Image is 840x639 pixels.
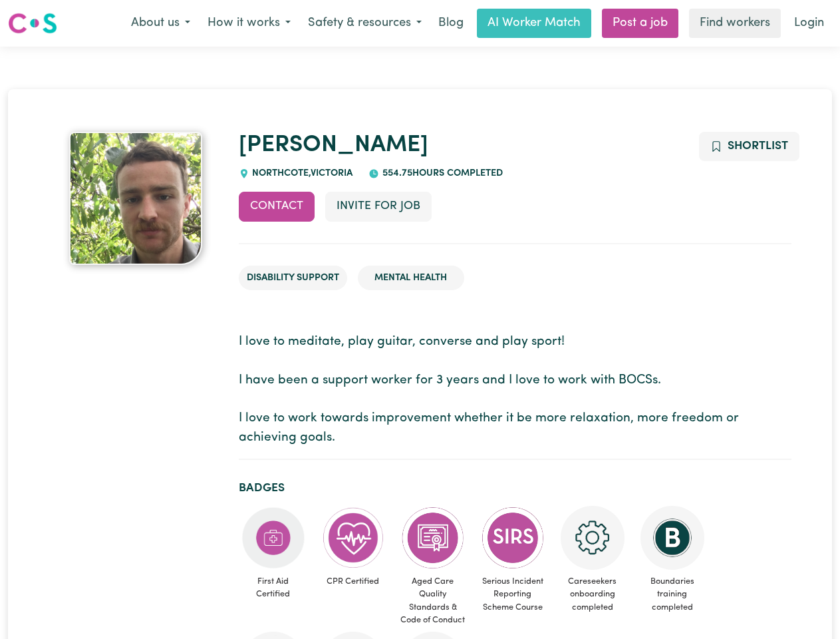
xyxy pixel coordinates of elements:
img: Care and support worker has completed CPR Certification [321,506,385,570]
a: Careseekers logo [8,8,57,39]
img: CS Academy: Careseekers Onboarding course completed [561,506,625,570]
span: Boundaries training completed [638,570,707,619]
a: Find workers [689,9,781,38]
button: Invite for Job [325,192,432,221]
span: First Aid Certified [239,570,308,606]
img: CS Academy: Aged Care Quality Standards & Code of Conduct course completed [401,506,465,570]
img: Care and support worker has completed First Aid Certification [241,506,305,570]
a: Andrew's profile picture' [49,132,223,265]
img: CS Academy: Boundaries in care and support work course completed [640,506,704,570]
img: Careseekers logo [8,11,57,35]
span: Careseekers onboarding completed [558,570,627,619]
li: Disability Support [239,266,347,291]
span: 554.75 hours completed [379,168,503,178]
a: Post a job [602,9,678,38]
img: Andrew [69,132,202,265]
button: Add to shortlist [699,132,799,161]
a: [PERSON_NAME] [239,134,428,157]
li: Mental Health [358,266,464,291]
a: AI Worker Match [477,9,591,38]
a: Login [786,9,832,38]
button: Contact [239,192,315,221]
span: Aged Care Quality Standards & Code of Conduct [398,570,468,632]
span: Serious Incident Reporting Scheme Course [478,570,547,619]
a: Blog [430,9,472,38]
h2: Badges [239,481,791,495]
img: CS Academy: Serious Incident Reporting Scheme course completed [481,506,545,570]
button: How it works [199,9,299,37]
button: About us [122,9,199,37]
span: Shortlist [728,140,788,152]
button: Safety & resources [299,9,430,37]
span: NORTHCOTE , Victoria [249,168,353,178]
span: CPR Certified [319,570,388,593]
p: I love to meditate, play guitar, converse and play sport! I have been a support worker for 3 year... [239,333,791,448]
